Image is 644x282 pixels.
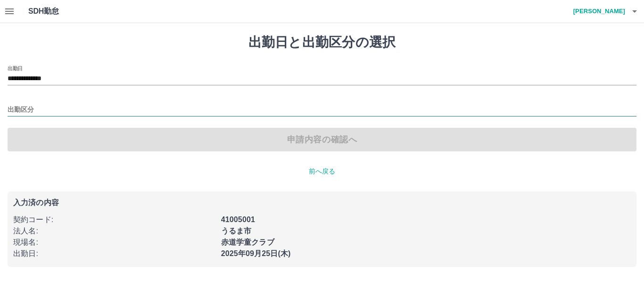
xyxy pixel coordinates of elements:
p: 法人名 : [13,225,215,237]
p: 入力済の内容 [13,199,631,207]
p: 前へ戻る [8,166,636,176]
b: 41005001 [221,216,255,224]
p: 出勤日 : [13,248,215,259]
b: うるま市 [221,227,252,235]
b: 2025年09月25日(木) [221,249,291,257]
label: 出勤日 [8,65,23,72]
p: 契約コード : [13,214,215,225]
p: 現場名 : [13,237,215,248]
b: 赤道学童クラブ [221,238,274,246]
h1: 出勤日と出勤区分の選択 [8,34,636,50]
